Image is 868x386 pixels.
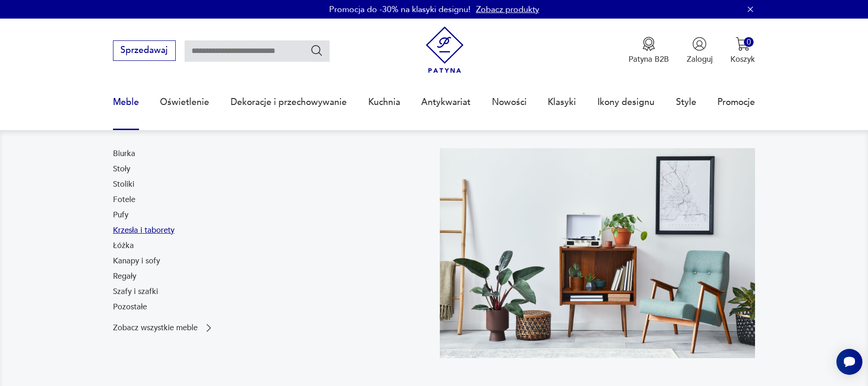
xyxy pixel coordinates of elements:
a: Stoły [113,164,130,175]
button: Zaloguj [687,37,713,65]
img: Patyna - sklep z meblami i dekoracjami vintage [421,26,468,73]
img: 969d9116629659dbb0bd4e745da535dc.jpg [440,148,755,359]
a: Zobacz produkty [476,4,539,15]
a: Ikona medaluPatyna B2B [629,37,669,65]
a: Pufy [113,209,128,221]
a: Style [676,81,696,124]
img: Ikona medalu [642,37,656,51]
a: Ikony designu [597,81,655,124]
img: Ikona koszyka [735,37,750,51]
a: Dekoracje i przechowywanie [231,81,347,124]
img: Ikonka użytkownika [692,37,707,51]
button: Patyna B2B [629,37,669,65]
a: Stoliki [113,179,134,190]
a: Sprzedawaj [113,47,176,55]
a: Antykwariat [421,81,470,124]
a: Meble [113,81,139,124]
a: Fotele [113,194,135,205]
p: Patyna B2B [629,54,669,65]
p: Promocja do -30% na klasyki designu! [329,4,470,15]
button: 0Koszyk [730,37,755,65]
a: Szafy i szafki [113,286,158,297]
p: Zaloguj [687,54,713,65]
a: Promocje [717,81,755,124]
iframe: Smartsupp widget button [836,349,862,375]
button: Sprzedawaj [113,40,176,61]
a: Klasyki [548,81,576,124]
a: Nowości [492,81,527,124]
a: Regały [113,271,136,282]
a: Oświetlenie [160,81,209,124]
a: Zobacz wszystkie meble [113,322,214,334]
div: 0 [744,37,754,47]
a: Pozostałe [113,301,147,313]
a: Kanapy i sofy [113,255,160,267]
a: Kuchnia [368,81,400,124]
p: Zobacz wszystkie meble [113,324,198,332]
a: Łóżka [113,240,134,251]
p: Koszyk [730,54,755,65]
a: Biurka [113,148,135,159]
a: Krzesła i taborety [113,225,174,236]
button: Szukaj [310,44,324,57]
